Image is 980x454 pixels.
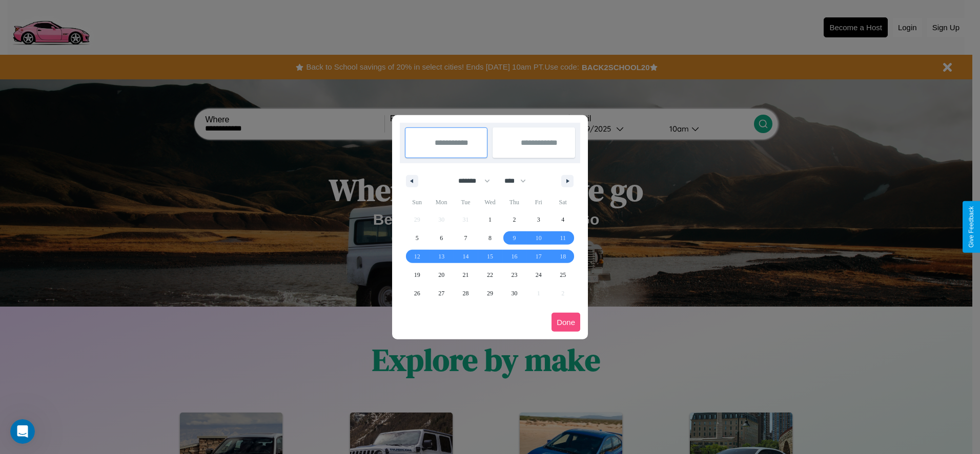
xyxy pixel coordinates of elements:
button: 23 [502,266,526,284]
span: 11 [560,229,566,247]
span: Fri [526,194,550,210]
span: Sun [405,194,429,210]
span: 10 [536,229,542,247]
span: 1 [488,210,492,229]
span: 15 [487,247,493,266]
span: 22 [487,266,493,284]
button: 17 [526,247,550,266]
span: 30 [511,284,517,302]
button: 26 [405,284,429,302]
span: 16 [511,247,517,266]
span: 19 [414,266,420,284]
span: Mon [429,194,453,210]
span: Tue [454,194,478,210]
span: 14 [463,247,469,266]
span: 5 [416,229,419,247]
button: 9 [502,229,526,247]
button: 15 [478,247,502,266]
button: 3 [526,210,550,229]
div: Give Feedback [968,206,975,248]
button: 24 [526,266,550,284]
button: 14 [454,247,478,266]
button: 27 [429,284,453,302]
span: 29 [487,284,493,302]
span: 26 [414,284,420,302]
span: 12 [414,247,420,266]
button: 19 [405,266,429,284]
span: 4 [561,210,564,229]
iframe: Intercom live chat [10,419,35,444]
button: 4 [551,210,575,229]
button: 10 [526,229,550,247]
button: 20 [429,266,453,284]
button: 16 [502,247,526,266]
span: 20 [438,266,444,284]
span: Thu [502,194,526,210]
span: 2 [513,210,516,229]
button: 1 [478,210,502,229]
span: Wed [478,194,502,210]
button: 12 [405,247,429,266]
span: 3 [537,210,540,229]
span: 6 [440,229,443,247]
button: 28 [454,284,478,302]
span: 18 [560,247,566,266]
button: Done [552,313,580,332]
button: 21 [454,266,478,284]
span: 21 [463,266,469,284]
button: 25 [551,266,575,284]
span: 17 [536,247,542,266]
span: 9 [513,229,516,247]
button: 7 [454,229,478,247]
span: 8 [488,229,492,247]
button: 13 [429,247,453,266]
span: Sat [551,194,575,210]
span: 24 [536,266,542,284]
button: 8 [478,229,502,247]
span: 13 [438,247,444,266]
span: 7 [464,229,467,247]
button: 2 [502,210,526,229]
span: 27 [438,284,444,302]
button: 30 [502,284,526,302]
button: 18 [551,247,575,266]
button: 29 [478,284,502,302]
button: 5 [405,229,429,247]
span: 23 [511,266,517,284]
button: 11 [551,229,575,247]
span: 25 [560,266,566,284]
span: 28 [463,284,469,302]
button: 6 [429,229,453,247]
button: 22 [478,266,502,284]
